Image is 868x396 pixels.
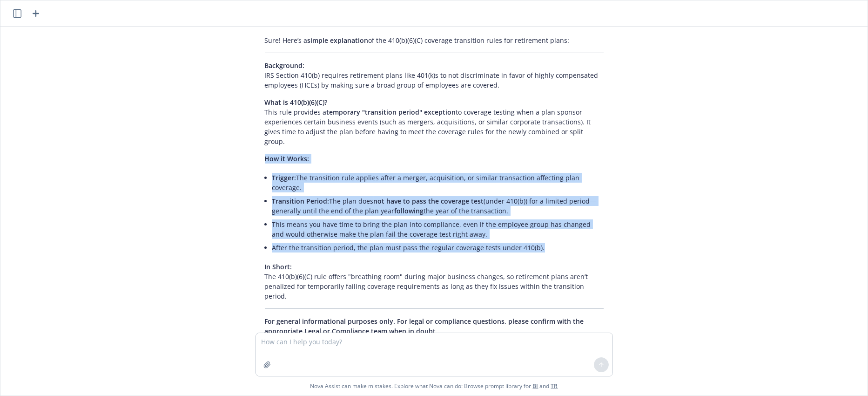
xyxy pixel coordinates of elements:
p: This rule provides a to coverage testing when a plan sponsor experiences certain business events ... [265,97,604,146]
span: What is 410(b)(6)(C)? [265,98,328,107]
li: After the transition period, the plan must pass the regular coverage tests under 410(b). [272,241,604,254]
li: The plan does (under 410(b)) for a limited period—generally until the end of the plan year the ye... [272,194,604,218]
span: following [395,206,424,215]
li: This means you have time to bring the plan into compliance, even if the employee group has change... [272,218,604,241]
span: For general informational purposes only. For legal or compliance questions, please confirm with t... [265,317,584,335]
span: Nova Assist can make mistakes. Explore what Nova can do: Browse prompt library for and [4,376,864,396]
a: BI [533,382,538,390]
span: In Short: [265,262,292,271]
span: Transition Period: [272,197,330,205]
span: How it Works: [265,154,310,163]
span: not have to pass the coverage test [374,197,484,205]
span: Background: [265,61,305,70]
span: Trigger: [272,173,296,182]
span: simple explanation [308,36,369,45]
p: Sure! Here’s a of the 410(b)(6)(C) coverage transition rules for retirement plans: [265,35,604,45]
p: IRS Section 410(b) requires retirement plans like 401(k)s to not discriminate in favor of highly ... [265,61,604,90]
span: temporary "transition period" exception [327,108,456,116]
li: The transition rule applies after a merger, acquisition, or similar transaction affecting plan co... [272,171,604,194]
a: TR [551,382,558,390]
p: The 410(b)(6)(C) rule offers "breathing room" during major business changes, so retirement plans ... [265,262,604,301]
